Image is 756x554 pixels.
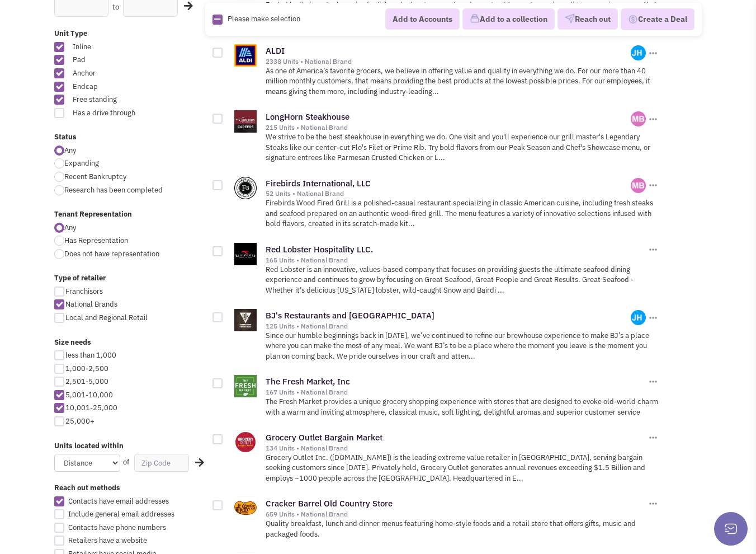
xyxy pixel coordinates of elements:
div: 165 Units • National Brand [266,256,646,265]
span: Pad [65,55,159,65]
label: Size needs [54,337,205,348]
span: Does not have representation [64,249,159,259]
span: Retailers have a website [68,536,147,545]
a: Cracker Barrel Old Country Store [266,498,393,509]
img: Rectangle.png [212,15,223,25]
span: Research has been completed [64,185,163,195]
span: 25,000+ [65,416,94,426]
a: BJ's Restaurants and [GEOGRAPHIC_DATA] [266,310,434,321]
span: Contacts have phone numbers [68,523,166,532]
span: 1,000-2,500 [65,364,108,373]
img: 2I3Z1yKndE6wSdz65014tQ.png [631,310,646,325]
label: Units located within [54,441,205,452]
label: Type of retailer [54,273,205,284]
button: Add to a collection [462,9,555,30]
span: Expanding [64,158,99,168]
img: icon-collection-lavender.png [470,14,480,24]
a: Grocery Outlet Bargain Market [266,432,382,443]
label: to [112,2,119,13]
button: Reach out [557,9,618,30]
label: Status [54,132,205,143]
a: LongHorn Steakhouse [266,111,349,122]
div: 125 Units • National Brand [266,322,631,331]
span: 10,001-25,000 [65,403,117,412]
p: As one of America’s favorite grocers, we believe in offering value and quality in everything we d... [266,66,659,97]
span: National Brands [65,299,117,309]
span: of [123,457,129,467]
div: 167 Units • National Brand [266,388,646,397]
p: Since our humble beginnings back in [DATE], we’ve continued to refine our brewhouse experience to... [266,331,659,362]
span: less than 1,000 [65,350,116,360]
div: 2338 Units • National Brand [266,57,631,66]
div: 134 Units • National Brand [266,444,646,453]
img: fx8D_MpmKk--R6tJeJFsig.png [631,178,646,193]
span: Free standing [65,95,159,105]
label: Reach out methods [54,483,205,494]
label: Unit Type [54,29,205,39]
span: Any [64,145,76,155]
span: Franchisors [65,287,103,296]
p: Grocery Outlet Inc. ([DOMAIN_NAME]) is the leading extreme value retailer in [GEOGRAPHIC_DATA], s... [266,453,659,484]
p: We strive to be the best steakhouse in everything we do. One visit and you'll experience our gril... [266,132,659,163]
a: Firebirds International, LLC [266,178,371,189]
img: VectorPaper_Plane.png [565,14,575,24]
span: Any [64,223,76,232]
p: Quality breakfast, lunch and dinner menus featuring home-style foods and a retail store that offe... [266,519,659,539]
span: Local and Regional Retail [65,313,148,322]
img: Deal-Dollar.png [628,13,638,26]
span: Contacts have email addresses [68,496,169,506]
span: Has Representation [64,236,128,245]
div: Search Nearby [188,456,202,470]
a: ALDI [266,45,285,56]
p: The Fresh Market provides a unique grocery shopping experience with stores that are designed to e... [266,397,659,417]
span: Endcap [65,82,159,92]
div: 215 Units • National Brand [266,123,631,132]
div: 659 Units • National Brand [266,510,646,519]
span: Include general email addresses [68,509,174,519]
span: 2,501-5,000 [65,377,108,386]
label: Tenant Representation [54,209,205,220]
a: Red Lobster Hospitality LLC. [266,244,373,255]
span: Has a drive through [65,108,159,119]
span: 5,001-10,000 [65,390,113,400]
button: Create a Deal [621,8,694,31]
p: Firebirds Wood Fired Grill is a polished-casual restaurant specializing in classic American cuisi... [266,198,659,229]
img: 2I3Z1yKndE6wSdz65014tQ.png [631,45,646,60]
span: Recent Bankruptcy [64,172,126,181]
span: Please make selection [228,14,300,24]
a: The Fresh Market, Inc [266,376,350,387]
span: Inline [65,42,159,53]
span: Anchor [65,68,159,79]
div: 52 Units • National Brand [266,189,631,198]
input: Zip Code [134,454,188,472]
img: fx8D_MpmKk--R6tJeJFsig.png [631,111,646,126]
p: Red Lobster is an innovative, values-based company that focuses on providing guests the ultimate ... [266,265,659,296]
button: Add to Accounts [385,8,460,30]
